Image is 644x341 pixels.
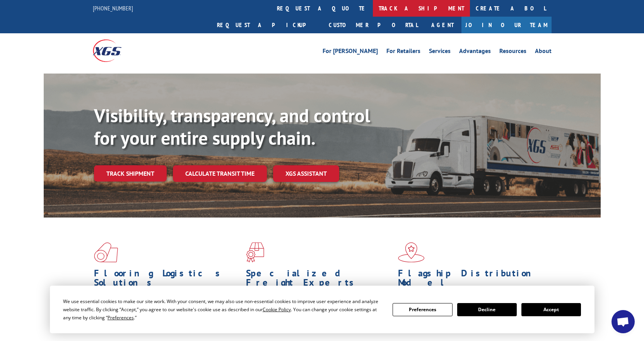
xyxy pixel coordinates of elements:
div: Cookie Consent Prompt [50,286,594,333]
a: Learn More > [246,326,342,335]
a: XGS ASSISTANT [273,165,339,182]
img: xgs-icon-total-supply-chain-intelligence-red [94,242,118,262]
a: Track shipment [94,165,167,182]
a: For [PERSON_NAME] [323,48,378,57]
a: Learn More > [94,326,190,335]
span: Cookie Policy [263,306,291,313]
a: Calculate transit time [173,165,267,182]
img: xgs-icon-flagship-distribution-model-red [398,242,425,262]
h1: Specialized Freight Experts [246,269,392,291]
button: Accept [521,303,581,316]
a: Resources [499,48,526,57]
button: Preferences [393,303,452,316]
a: Agent [424,17,461,33]
h1: Flooring Logistics Solutions [94,269,240,291]
a: Advantages [459,48,491,57]
div: Open chat [612,310,635,333]
div: We use essential cookies to make our site work. With your consent, we may also use non-essential ... [63,297,383,322]
a: Request a pickup [211,17,323,33]
a: About [535,48,552,57]
span: Preferences [108,314,134,321]
img: xgs-icon-focused-on-flooring-red [246,242,264,262]
a: Customer Portal [323,17,424,33]
a: [PHONE_NUMBER] [93,4,133,12]
a: Join Our Team [461,17,552,33]
h1: Flagship Distribution Model [398,269,544,291]
button: Decline [457,303,517,316]
a: Services [429,48,451,57]
b: Visibility, transparency, and control for your entire supply chain. [94,103,370,150]
a: For Retailers [386,48,420,57]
